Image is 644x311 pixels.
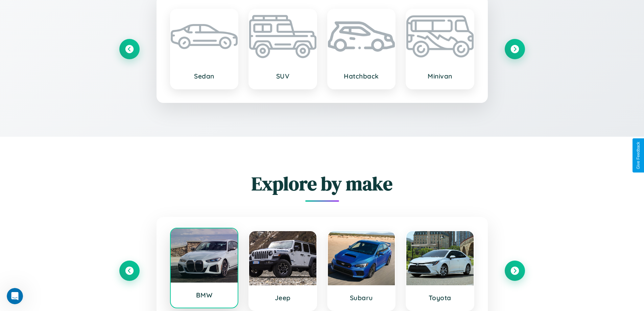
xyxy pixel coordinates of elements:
h3: Sedan [177,72,231,80]
h3: Toyota [413,294,467,302]
h3: Hatchback [335,72,388,80]
h2: Explore by make [119,171,525,197]
h3: Jeep [256,294,310,302]
h3: SUV [256,72,310,80]
div: Give Feedback [636,142,641,169]
h3: Subaru [335,294,388,302]
h3: Minivan [413,72,467,80]
h3: BMW [177,291,231,299]
iframe: Intercom live chat [7,288,23,304]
